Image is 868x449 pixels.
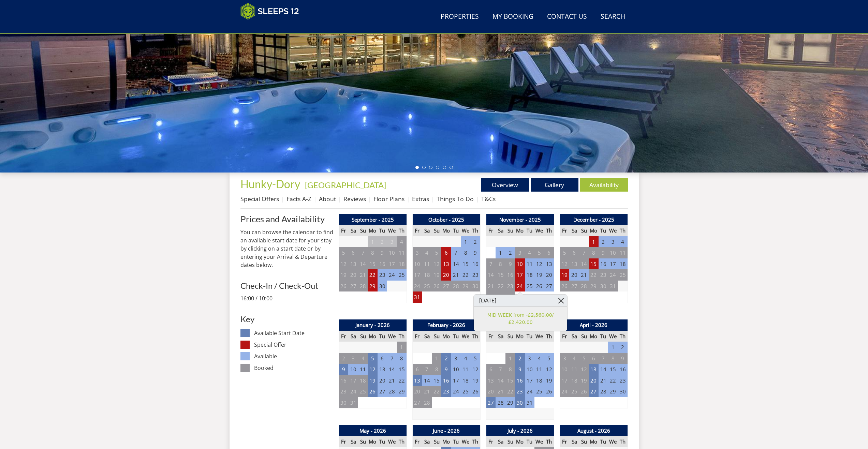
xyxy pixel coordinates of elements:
[479,312,562,326] a: MID WEEK from -£2,560.00/ £2,420.00
[387,331,397,342] th: We
[486,281,496,292] td: 21
[438,9,482,25] a: Properties
[358,353,368,364] td: 4
[358,375,368,386] td: 18
[254,352,333,360] dd: Available
[451,225,461,236] th: Tu
[339,269,348,281] td: 19
[441,247,451,258] td: 6
[505,225,515,236] th: Su
[618,225,628,236] th: Th
[505,269,515,281] td: 16
[544,258,554,270] td: 13
[240,214,333,224] a: Prices and Availability
[474,295,567,306] h3: [DATE]
[525,269,534,281] td: 18
[471,331,480,342] th: Th
[441,281,451,292] td: 27
[339,353,348,364] td: 2
[531,178,578,192] a: Gallery
[348,364,358,375] td: 10
[348,247,358,258] td: 6
[348,225,358,236] th: Sa
[422,225,431,236] th: Sa
[461,281,470,292] td: 29
[397,269,407,281] td: 25
[560,375,569,386] td: 17
[286,195,311,203] a: Facts A-Z
[397,258,407,270] td: 18
[618,236,628,248] td: 4
[496,225,505,236] th: Sa
[544,375,554,386] td: 19
[505,331,515,342] th: Su
[599,225,608,236] th: Tu
[534,375,544,386] td: 18
[441,269,451,281] td: 20
[319,195,336,203] a: About
[515,269,525,281] td: 17
[432,364,441,375] td: 8
[599,353,608,364] td: 7
[486,258,496,270] td: 7
[422,364,431,375] td: 7
[471,353,480,364] td: 5
[412,214,480,225] th: October - 2025
[599,364,608,375] td: 14
[432,375,441,386] td: 15
[579,247,589,258] td: 7
[589,364,598,375] td: 13
[618,269,628,281] td: 25
[579,375,589,386] td: 19
[618,364,628,375] td: 16
[302,180,386,190] span: -
[240,177,300,191] span: Hunky-Dory
[397,247,407,258] td: 11
[412,269,422,281] td: 17
[422,247,431,258] td: 4
[569,331,579,342] th: Sa
[569,364,579,375] td: 11
[471,364,480,375] td: 12
[348,331,358,342] th: Sa
[618,353,628,364] td: 9
[432,247,441,258] td: 5
[240,294,333,302] p: 16:00 / 10:00
[515,281,525,292] td: 24
[608,364,618,375] td: 15
[560,258,569,270] td: 12
[589,331,598,342] th: Mo
[505,247,515,258] td: 2
[422,269,431,281] td: 18
[368,331,377,342] th: Mo
[599,269,608,281] td: 23
[432,281,441,292] td: 26
[534,353,544,364] td: 4
[387,364,397,375] td: 14
[496,258,505,270] td: 8
[254,329,333,337] dd: Available Start Date
[451,331,461,342] th: Tu
[254,341,333,349] dd: Special Offer
[441,258,451,270] td: 13
[422,331,431,342] th: Sa
[544,281,554,292] td: 27
[579,353,589,364] td: 5
[608,236,618,248] td: 3
[358,225,368,236] th: Su
[368,258,377,270] td: 15
[515,331,525,342] th: Mo
[544,9,590,25] a: Contact Us
[471,269,480,281] td: 23
[358,331,368,342] th: Su
[412,291,422,303] td: 31
[534,281,544,292] td: 26
[451,364,461,375] td: 10
[240,315,333,324] h3: Key
[397,331,407,342] th: Th
[378,258,387,270] td: 16
[378,375,387,386] td: 20
[505,353,515,364] td: 1
[496,269,505,281] td: 15
[397,236,407,248] td: 4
